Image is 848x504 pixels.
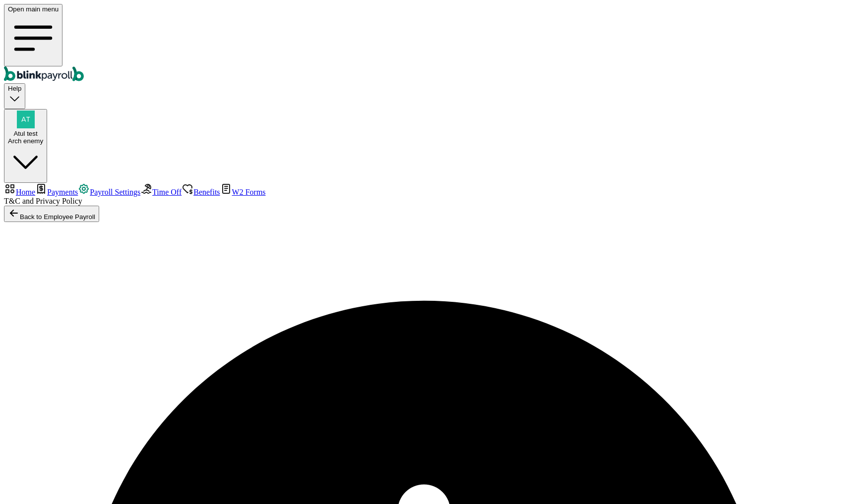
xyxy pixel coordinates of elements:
a: Benefits [182,188,220,196]
nav: Global [4,4,844,83]
span: Home [16,188,35,196]
div: Arch enemy [8,137,43,145]
span: Privacy Policy [36,197,82,205]
button: Open main menu [4,4,62,66]
span: Back to Employee Payroll [20,213,95,221]
span: T&C [4,197,20,205]
a: Home [4,188,35,196]
span: Help [8,85,21,92]
a: Payments [35,188,78,196]
span: Payroll Settings [90,188,140,196]
button: Atul testArch enemy [4,109,47,183]
span: Atul test [13,130,37,137]
a: W2 Forms [220,188,266,196]
span: Time Off [152,188,182,196]
button: Help [4,83,25,109]
button: Back to Employee Payroll [4,206,99,222]
span: and [4,197,82,205]
span: Benefits [193,188,220,196]
span: Open main menu [8,5,59,13]
span: Payments [47,188,78,196]
a: Payroll Settings [78,188,140,196]
iframe: Chat Widget [798,456,848,504]
span: W2 Forms [232,188,266,196]
nav: Team Member Portal Sidebar [4,183,844,206]
a: Time Off [140,188,182,196]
